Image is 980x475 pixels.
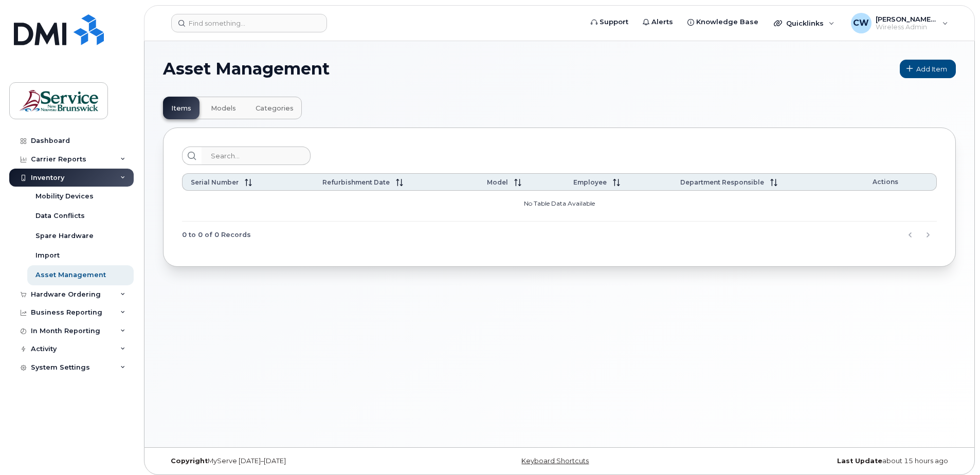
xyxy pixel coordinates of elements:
[680,178,764,186] span: Department Responsible
[163,61,330,77] span: Asset Management
[573,178,607,186] span: Employee
[256,104,294,113] span: Categories
[837,457,882,465] strong: Last Update
[900,60,956,78] a: Add Item
[182,191,937,222] td: No Table Data Available
[191,178,239,186] span: Serial Number
[873,178,898,186] span: Actions
[211,104,236,113] span: Models
[521,457,589,465] a: Keyboard Shortcuts
[322,178,390,186] span: Refurbishment Date
[202,147,311,165] input: Search...
[182,227,251,243] span: 0 to 0 of 0 Records
[163,457,427,465] div: MyServe [DATE]–[DATE]
[916,64,947,74] span: Add Item
[487,178,508,186] span: Model
[171,457,208,465] strong: Copyright
[692,457,956,465] div: about 15 hours ago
